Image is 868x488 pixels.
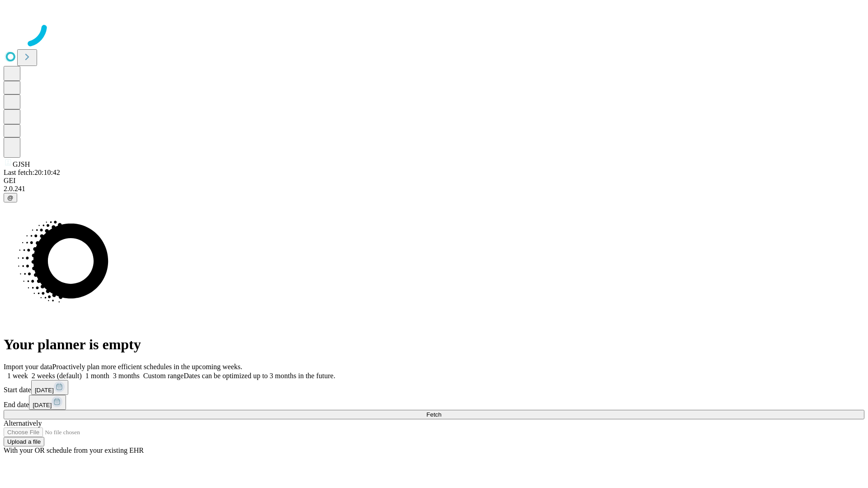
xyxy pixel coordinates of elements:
[426,411,441,418] span: Fetch
[4,380,864,395] div: Start date
[13,160,30,168] span: GJSH
[4,419,42,427] span: Alternatively
[184,372,335,380] span: Dates can be optimized up to 3 months in the future.
[29,395,66,410] button: [DATE]
[4,437,44,446] button: Upload a file
[35,387,54,394] span: [DATE]
[4,410,864,419] button: Fetch
[143,372,184,380] span: Custom range
[4,395,864,410] div: End date
[4,363,52,371] span: Import your data
[4,193,17,202] button: @
[32,372,82,380] span: 2 weeks (default)
[85,372,109,380] span: 1 month
[113,372,140,380] span: 3 months
[7,194,14,201] span: @
[52,363,242,371] span: Proactively plan more efficient schedules in the upcoming weeks.
[7,372,28,380] span: 1 week
[4,177,864,185] div: GEI
[4,185,864,193] div: 2.0.241
[31,380,68,395] button: [DATE]
[4,446,144,454] span: With your OR schedule from your existing EHR
[4,336,864,353] h1: Your planner is empty
[4,169,60,176] span: Last fetch: 20:10:42
[33,402,52,408] span: [DATE]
